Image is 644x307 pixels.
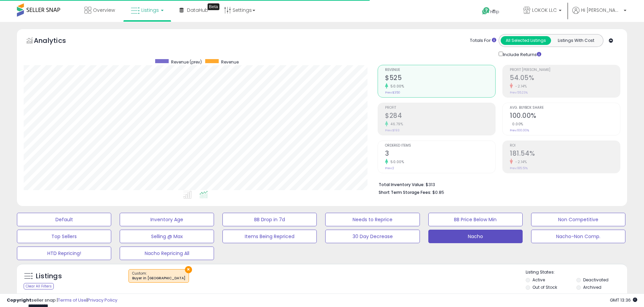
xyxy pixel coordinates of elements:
[583,277,609,283] label: Deactivated
[24,283,54,289] div: Clear All Filters
[470,37,496,44] div: Totals For
[526,269,627,276] p: Listing States:
[58,297,87,303] a: Terms of Use
[532,284,557,290] label: Out of Stock
[385,144,495,148] span: Ordered Items
[325,230,420,243] button: 30 Day Decrease
[581,7,622,14] span: Hi [PERSON_NAME]
[34,36,79,47] h5: Analytics
[88,297,117,303] a: Privacy Policy
[531,230,625,243] button: Nacho-Non Comp.
[379,182,425,187] b: Total Inventory Value:
[222,213,317,226] button: BB Drop in 7d
[385,106,495,110] span: Profit
[385,91,400,95] small: Prev: $350
[510,68,620,72] span: Profit [PERSON_NAME]
[428,213,523,226] button: BB Price Below Min
[36,272,62,281] h5: Listings
[222,230,317,243] button: Items Being Repriced
[388,159,404,164] small: 50.00%
[532,277,545,283] label: Active
[583,284,601,290] label: Archived
[379,189,431,195] b: Short Term Storage Fees:
[132,276,185,281] div: Buyer in [GEOGRAPHIC_DATA]
[432,189,444,196] span: $0.85
[482,7,490,15] i: Get Help
[221,59,239,65] span: Revenue
[120,247,214,260] button: Nacho Repricing All
[185,266,192,273] button: ×
[141,7,159,14] span: Listings
[494,50,549,58] div: Include Returns
[385,112,495,121] h2: $284
[510,74,620,83] h2: 54.05%
[187,7,208,14] span: DataHub
[510,122,523,127] small: 0.00%
[510,106,620,110] span: Avg. Buybox Share
[7,297,31,303] strong: Copyright
[17,247,111,260] button: HTD Repricing!
[532,7,557,14] span: LOKOK LLC
[510,150,620,159] h2: 181.54%
[428,230,523,243] button: Nacho
[385,128,400,132] small: Prev: $193
[120,213,214,226] button: Inventory Age
[501,36,551,45] button: All Selected Listings
[93,7,115,14] span: Overview
[510,128,529,132] small: Prev: 100.00%
[7,297,117,304] div: seller snap | |
[477,2,512,22] a: Help
[325,213,420,226] button: Needs to Reprice
[388,122,403,127] small: 46.79%
[171,59,202,65] span: Revenue (prev)
[388,84,404,89] small: 50.00%
[132,271,185,281] span: Custom:
[385,68,495,72] span: Revenue
[510,91,528,95] small: Prev: 55.23%
[510,112,620,121] h2: 100.00%
[17,213,111,226] button: Default
[17,230,111,243] button: Top Sellers
[385,74,495,83] h2: $525
[513,84,527,89] small: -2.14%
[610,297,637,303] span: 2025-10-10 13:36 GMT
[572,7,626,22] a: Hi [PERSON_NAME]
[513,159,527,164] small: -2.14%
[120,230,214,243] button: Selling @ Max
[510,144,620,148] span: ROI
[208,3,219,10] div: Tooltip anchor
[490,9,499,15] span: Help
[510,166,528,170] small: Prev: 185.51%
[385,150,495,159] h2: 3
[379,180,615,188] li: $313
[385,166,394,170] small: Prev: 2
[531,213,625,226] button: Non Competitive
[551,36,601,45] button: Listings With Cost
